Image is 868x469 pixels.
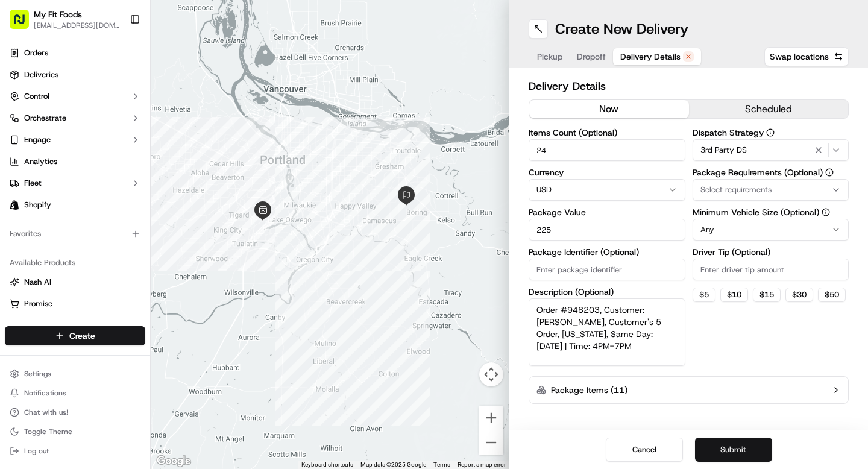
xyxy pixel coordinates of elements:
[818,288,846,302] button: $50
[54,127,166,137] div: We're available if you need us!
[606,438,683,462] button: Cancel
[479,362,503,386] button: Map camera controls
[5,365,145,382] button: Settings
[551,384,627,396] label: Package Items ( 11 )
[24,277,51,288] span: Nash AI
[24,48,48,58] span: Orders
[700,145,747,156] span: 3rd Party DS
[37,219,128,229] span: Wisdom [PERSON_NAME]
[770,51,829,63] span: Swap locations
[5,385,145,401] button: Notifications
[85,298,146,308] a: Powered byPylon
[785,288,813,302] button: $30
[753,288,781,302] button: $15
[154,453,193,469] img: Google
[529,128,685,137] label: Items Count (Optional)
[24,408,68,417] span: Chat with us!
[5,109,145,128] button: Orchestrate
[5,294,145,313] button: Promise
[97,265,198,286] a: 💻API Documentation
[25,115,47,137] img: 8571987876998_91fb9ceb93ad5c398215_72.jpg
[693,288,715,302] button: $5
[114,269,193,282] span: API Documentation
[537,51,562,63] span: Pickup
[24,388,66,398] span: Notifications
[10,200,19,210] img: Shopify logo
[24,220,34,230] img: 1736555255976-a54dd68f-1ca7-489b-9aae-adbdc363a1c4
[822,208,830,216] button: Minimum Vehicle Size (Optional)
[34,20,120,30] button: [EMAIL_ADDRESS][DOMAIN_NAME]
[69,330,95,342] span: Create
[24,91,49,102] span: Control
[24,427,72,436] span: Toggle Theme
[301,461,353,469] button: Keyboard shortcuts
[700,184,772,195] span: Select requirements
[24,298,52,309] span: Promise
[620,51,681,63] span: Delivery Details
[529,419,849,431] button: Total Package Dimensions (Optional)
[12,157,81,166] div: Past conversations
[12,115,34,137] img: 1736555255976-a54dd68f-1ca7-489b-9aae-adbdc363a1c4
[5,253,145,272] div: Available Products
[37,187,128,197] span: Wisdom [PERSON_NAME]
[24,269,92,282] span: Knowledge Base
[693,139,849,161] button: 3rd Party DS
[5,442,145,459] button: Log out
[7,265,97,286] a: 📗Knowledge Base
[577,51,606,63] span: Dropoff
[5,43,145,63] a: Orders
[154,453,193,469] a: Open this area in Google Maps (opens a new window)
[12,208,31,231] img: Wisdom Oko
[24,134,51,145] span: Engage
[5,87,145,106] button: Control
[695,438,772,462] button: Submit
[529,100,689,118] button: now
[458,461,506,468] a: Report a map error
[529,208,685,216] label: Package Value
[24,113,66,124] span: Orchestrate
[12,271,22,280] div: 📗
[720,288,748,302] button: $10
[693,208,849,216] label: Minimum Vehicle Size (Optional)
[120,299,146,308] span: Pylon
[137,187,162,197] span: [DATE]
[529,376,849,404] button: Package Items (11)
[205,119,219,133] button: Start new chat
[764,47,849,66] button: Swap locations
[529,78,849,95] h2: Delivery Details
[529,168,685,177] label: Currency
[10,298,140,309] a: Promise
[555,19,688,39] h1: Create New Delivery
[479,430,503,455] button: Zoom out
[5,195,145,215] a: Shopify
[689,100,849,118] button: scheduled
[693,259,849,280] input: Enter driver tip amount
[24,446,49,456] span: Log out
[24,187,34,197] img: 1736555255976-a54dd68f-1ca7-489b-9aae-adbdc363a1c4
[766,128,775,137] button: Dispatch Strategy
[137,219,162,229] span: [DATE]
[360,461,426,468] span: Map data ©2025 Google
[5,224,145,244] div: Favorites
[12,175,31,199] img: Wisdom Oko
[5,152,145,171] a: Analytics
[529,259,685,280] input: Enter package identifier
[529,419,671,431] label: Total Package Dimensions (Optional)
[693,128,849,137] label: Dispatch Strategy
[5,5,125,34] button: My Fit Foods[EMAIL_ADDRESS][DOMAIN_NAME]
[529,139,685,161] input: Enter number of items
[31,78,217,90] input: Got a question? Start typing here...
[12,48,219,68] p: Welcome 👋
[5,423,145,440] button: Toggle Theme
[102,271,112,280] div: 💻
[24,200,51,210] span: Shopify
[5,130,145,150] button: Engage
[5,65,145,84] a: Deliveries
[34,8,82,20] button: My Fit Foods
[529,298,685,366] textarea: Order #948203, Customer: [PERSON_NAME], Customer's 5 Order, [US_STATE], Same Day: [DATE] | Time: ...
[479,406,503,430] button: Zoom in
[5,404,145,421] button: Chat with us!
[529,219,685,241] input: Enter package value
[12,12,36,36] img: Nash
